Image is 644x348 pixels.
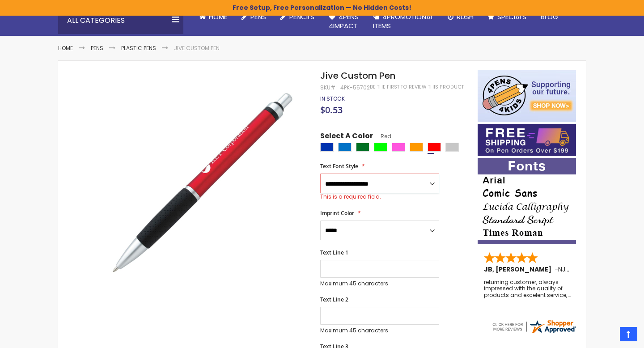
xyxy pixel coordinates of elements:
span: Select A Color [320,131,373,143]
a: Pens [91,44,103,52]
span: Imprint Color [320,209,354,217]
a: 4Pens4impact [322,7,366,36]
img: Free shipping on orders over $199 [478,124,576,156]
a: Rush [441,7,481,27]
span: $0.53 [320,104,343,116]
div: Orange [410,143,423,152]
strong: SKU [320,84,337,91]
a: Plastic Pens [121,44,156,52]
p: Maximum 45 characters [320,280,439,287]
li: Jive Custom Pen [174,45,220,52]
div: Silver [445,143,459,152]
span: Rush [457,12,474,21]
span: JB, [PERSON_NAME] [484,265,555,274]
div: Blue [320,143,334,152]
span: Specials [497,12,526,21]
div: Availability [320,95,345,102]
div: Lime Green [374,143,387,152]
span: In stock [320,95,345,102]
div: This is a required field. [320,193,439,200]
span: Text Line 1 [320,249,348,256]
span: Pens [250,12,266,21]
span: Text Font Style [320,162,358,170]
div: 4PK-55702 [340,84,370,91]
span: - , [555,265,632,274]
div: Green [356,143,369,152]
span: Text Line 2 [320,296,348,303]
div: Blue Light [338,143,352,152]
span: Jive Custom Pen [320,69,395,82]
div: returning customer, always impressed with the quality of products and excelent service, will retu... [484,279,571,298]
a: Home [58,44,73,52]
span: Pencils [289,12,314,21]
a: Home [192,7,234,27]
a: Pens [234,7,273,27]
span: 4PROMOTIONAL ITEMS [373,12,433,30]
iframe: Google Customer Reviews [570,324,644,348]
a: Pencils [273,7,322,27]
img: 4pens.com widget logo [491,318,577,335]
img: font-personalization-examples [478,158,576,244]
a: 4PROMOTIONALITEMS [366,7,441,36]
span: 4Pens 4impact [329,12,359,30]
a: Specials [481,7,534,27]
img: red_jive-pen_1.jpg [104,83,308,287]
a: Blog [534,7,565,27]
span: Blog [541,12,558,21]
a: Be the first to review this product [370,84,464,90]
a: 4pens.com certificate URL [491,329,577,336]
div: Pink [392,143,405,152]
span: NJ [558,265,569,274]
div: All Categories [58,7,183,34]
div: Red [428,143,441,152]
span: Red [373,132,391,140]
img: 4pens 4 kids [478,70,576,122]
p: Maximum 45 characters [320,327,439,334]
span: Home [209,12,227,21]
